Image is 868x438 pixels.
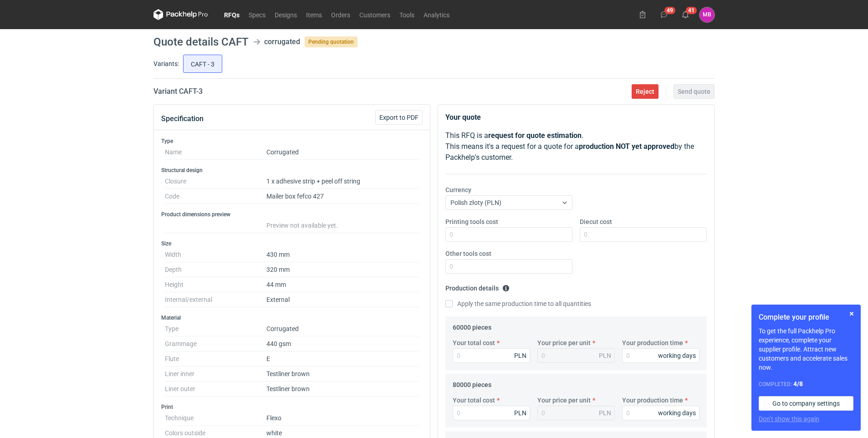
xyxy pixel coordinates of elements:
label: Diecut cost [580,217,612,226]
a: Tools [395,9,419,20]
span: Reject [636,88,654,95]
a: Orders [327,9,355,20]
a: Designs [270,9,301,20]
strong: production NOT yet approved [579,142,674,151]
button: 41 [678,7,693,22]
div: working days [658,351,696,360]
dt: Depth [165,262,266,277]
div: PLN [514,351,526,360]
a: RFQs [220,9,244,20]
a: Analytics [419,9,454,20]
dd: External [266,292,419,307]
label: Variants: [153,59,179,68]
h1: Complete your profile [759,312,853,323]
label: Your price per unit [537,338,591,347]
dt: Grammage [165,336,266,351]
button: Send quote [674,84,715,99]
label: Your total cost [453,396,495,405]
input: 0 [445,227,572,242]
label: Other tools cost [445,249,491,258]
dd: Testliner brown [266,367,419,382]
strong: Your quote [445,113,481,122]
label: Your price per unit [537,396,591,405]
div: corrugated [264,36,300,47]
dd: Corrugated [266,321,419,336]
dt: Liner outer [165,382,266,397]
label: Your production time [622,396,683,405]
dd: Flexo [266,411,419,426]
dt: Type [165,321,266,336]
label: Your total cost [453,338,495,347]
h3: Product dimensions preview [161,211,423,218]
dt: Name [165,145,266,160]
input: 0 [580,227,707,242]
div: working days [658,408,696,418]
dt: Flute [165,351,266,367]
dt: Height [165,277,266,292]
label: Apply the same production time to all quantities [445,299,591,308]
h3: Material [161,314,423,321]
dt: Closure [165,174,266,189]
p: This RFQ is a . This means it's a request for a quote for a by the Packhelp's customer. [445,130,707,163]
h2: Variant CAFT - 3 [153,86,203,97]
a: Items [301,9,327,20]
svg: Packhelp Pro [153,9,208,20]
dd: 1 x adhesive strip + peel off string [266,174,419,189]
span: Send quote [678,88,710,95]
p: To get the full Packhelp Pro experience, complete your supplier profile. Attract new customers an... [759,326,853,372]
h3: Type [161,138,423,145]
a: Go to company settings [759,396,853,411]
label: CAFT - 3 [183,55,222,73]
dt: Liner inner [165,367,266,382]
legend: 80000 pieces [453,377,491,388]
dd: 440 gsm [266,336,419,351]
h3: Size [161,240,423,247]
strong: 4 / 8 [793,380,803,387]
div: Completed: [759,379,853,389]
button: Don’t show this again [759,414,819,423]
div: PLN [599,351,611,360]
dd: 430 mm [266,247,419,262]
div: PLN [514,408,526,418]
label: Your production time [622,338,683,347]
strong: request for quote estimation [488,131,582,140]
h3: Print [161,403,423,411]
legend: 60000 pieces [453,320,491,331]
div: PLN [599,408,611,418]
button: Export to PDF [375,110,423,125]
input: 0 [622,348,700,363]
span: Preview not available yet. [266,222,338,229]
dt: Width [165,247,266,262]
button: MB [700,7,715,22]
a: Customers [355,9,395,20]
span: Pending quotation [305,36,357,47]
button: Specification [161,108,204,130]
a: Specs [244,9,270,20]
input: 0 [622,406,700,420]
label: Printing tools cost [445,217,498,226]
input: 0 [453,348,530,363]
button: Skip for now [846,308,857,319]
legend: Production details [445,281,510,292]
dd: E [266,351,419,367]
h3: Structural design [161,167,423,174]
label: Currency [445,185,471,194]
button: Reject [632,84,659,99]
span: Polish złoty (PLN) [450,199,501,206]
input: 0 [453,406,530,420]
dd: Testliner brown [266,382,419,397]
h1: Quote details CAFT [153,36,249,47]
div: Mateusz Borowik [700,7,715,22]
dt: Internal/external [165,292,266,307]
button: 49 [657,7,671,22]
input: 0 [445,259,572,274]
dd: Mailer box fefco 427 [266,189,419,204]
dt: Code [165,189,266,204]
dd: 320 mm [266,262,419,277]
dt: Technique [165,411,266,426]
dd: Corrugated [266,145,419,160]
dd: 44 mm [266,277,419,292]
span: Export to PDF [379,114,419,121]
